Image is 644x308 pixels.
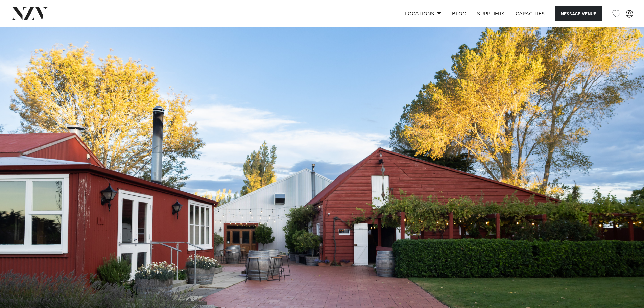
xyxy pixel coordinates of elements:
[472,6,510,21] a: SUPPLIERS
[447,6,472,21] a: BLOG
[555,6,602,21] button: Message Venue
[399,6,447,21] a: Locations
[11,7,48,20] img: nzv-logo.png
[510,6,550,21] a: Capacities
